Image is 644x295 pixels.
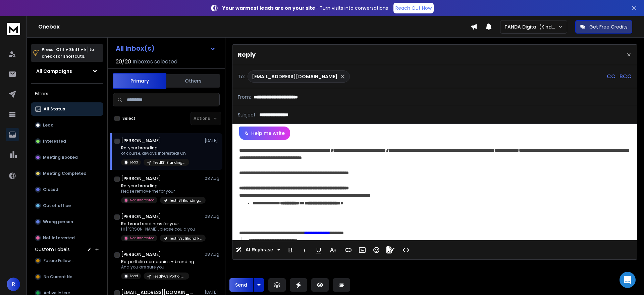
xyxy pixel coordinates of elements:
[205,252,220,257] p: 08 Aug
[116,45,155,52] h1: All Inbox(s)
[121,213,161,220] h1: [PERSON_NAME]
[252,73,337,80] p: [EMAIL_ADDRESS][DOMAIN_NAME]
[205,214,220,219] p: 08 Aug
[38,23,471,31] h1: Onebox
[395,5,432,11] p: Reach Out Now
[122,116,136,121] label: Select
[384,243,397,257] button: Signature
[31,183,103,196] button: Closed
[399,243,412,257] button: Code View
[43,122,54,128] p: Lead
[31,151,103,164] button: Meeting Booked
[43,139,66,144] p: Interested
[205,290,220,295] p: [DATE]
[31,118,103,132] button: Lead
[239,127,290,140] button: Help me write
[43,155,78,160] p: Meeting Booked
[44,106,65,112] p: All Status
[44,258,76,263] span: Future Followup
[116,58,131,66] span: 20 / 20
[153,160,185,165] p: Test1|S1 Branding + Funding Readiness|UK&Nordics|CEO, founder|210225
[7,278,20,291] button: R
[31,199,103,212] button: Out of office
[312,243,325,257] button: Underline (Ctrl+U)
[44,274,77,280] span: No Current Need
[31,135,103,148] button: Interested
[121,151,189,156] p: of course, always interested! On
[238,94,251,100] p: From:
[121,145,189,151] p: Re: your branding
[113,73,166,89] button: Primary
[169,198,202,203] p: Test1|S1 Branding + Funding Readiness|UK&Nordics|CEO, founder|210225
[43,171,87,176] p: Meeting Completed
[153,274,185,279] p: Test1|VCs|Portfolio Brand Review Angle|UK&Nordics|210225
[31,64,103,78] button: All Campaigns
[31,167,103,180] button: Meeting Completed
[31,270,103,284] button: No Current Need
[620,272,636,288] div: Open Intercom Messenger
[205,176,220,181] p: 08 Aug
[393,3,434,13] a: Reach Out Now
[31,215,103,229] button: Wrong person
[31,254,103,267] button: Future Followup
[55,46,88,53] span: Ctrl + Shift + k
[222,5,388,11] p: – Turn visits into conversations
[121,251,161,258] h1: [PERSON_NAME]
[35,246,70,253] h3: Custom Labels
[110,42,221,55] button: All Inbox(s)
[7,23,20,35] img: logo
[31,102,103,116] button: All Status
[575,20,632,34] button: Get Free Credits
[43,235,75,241] p: Not Interested
[130,274,138,279] p: Lead
[132,58,177,66] h3: Inboxes selected
[121,183,202,189] p: Re: your branding
[589,23,628,30] p: Get Free Credits
[43,203,71,208] p: Out of office
[42,46,94,60] p: Press to check for shortcuts.
[238,111,257,118] p: Subject:
[121,227,202,232] p: Hi [PERSON_NAME], please could you
[607,72,615,81] p: CC
[130,198,155,203] p: Not Interested
[620,72,632,81] p: BCC
[222,5,315,11] strong: Your warmest leads are on your site
[238,50,256,59] p: Reply
[43,187,58,192] p: Closed
[169,236,202,241] p: Test1|Vsc|Brand Readiness Workshop Angle for VCs & Accelerators|UK&nordics|210225
[31,89,103,98] h3: Filters
[229,278,253,292] button: Send
[234,243,281,257] button: AI Rephrase
[370,243,383,257] button: Emoticons
[166,73,220,88] button: Others
[43,219,73,225] p: Wrong person
[121,259,194,264] p: Re: portfolio companies + branding
[504,23,558,30] p: TANDA Digital (Kind Studio)
[121,264,194,270] p: And you are sure you
[130,236,155,241] p: Not Interested
[121,221,202,227] p: Re: brand readiness for your
[244,247,274,253] span: AI Rephrase
[205,138,220,143] p: [DATE]
[342,243,355,257] button: Insert Link (Ctrl+K)
[36,68,72,75] h1: All Campaigns
[130,160,138,165] p: Lead
[121,137,161,144] h1: [PERSON_NAME]
[238,73,245,80] p: To:
[121,189,202,194] p: Please remove me for your
[31,231,103,245] button: Not Interested
[121,175,161,182] h1: [PERSON_NAME]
